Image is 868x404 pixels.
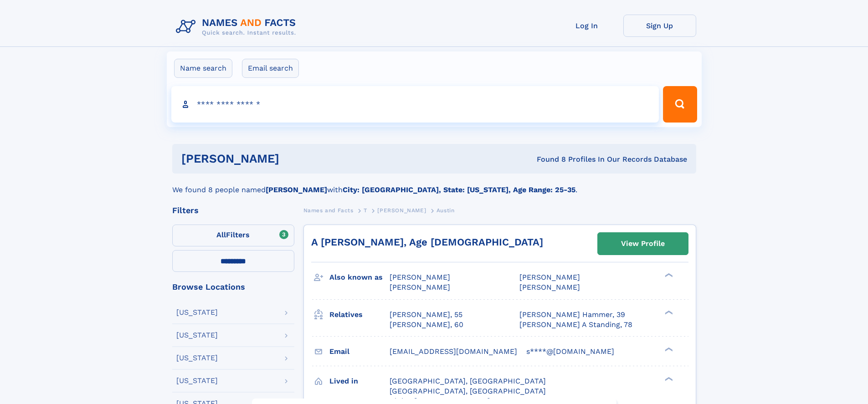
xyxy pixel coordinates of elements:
[519,320,632,330] a: [PERSON_NAME] A Standing, 78
[311,236,543,248] a: A [PERSON_NAME], Age [DEMOGRAPHIC_DATA]
[172,174,696,195] div: We found 8 people named with .
[377,205,426,216] a: [PERSON_NAME]
[176,309,218,316] div: [US_STATE]
[519,283,580,291] span: [PERSON_NAME]
[519,310,625,320] a: [PERSON_NAME] Hammer, 39
[176,354,218,362] div: [US_STATE]
[663,86,697,123] button: Search Button
[172,15,303,39] img: Logo Names and Facts
[242,59,299,78] label: Email search
[174,59,232,78] label: Name search
[390,387,546,395] span: [GEOGRAPHIC_DATA], [GEOGRAPHIC_DATA]
[176,377,218,384] div: [US_STATE]
[176,332,218,339] div: [US_STATE]
[329,270,390,285] h3: Also known as
[172,225,294,246] label: Filters
[663,272,673,278] div: ❯
[172,283,294,291] div: Browse Locations
[390,273,450,281] span: [PERSON_NAME]
[408,154,687,164] div: Found 8 Profiles In Our Records Database
[364,207,367,214] span: T
[216,230,226,239] span: All
[550,15,623,37] a: Log In
[663,309,673,315] div: ❯
[519,273,580,281] span: [PERSON_NAME]
[390,347,517,356] span: [EMAIL_ADDRESS][DOMAIN_NAME]
[663,346,673,352] div: ❯
[390,377,546,385] span: [GEOGRAPHIC_DATA], [GEOGRAPHIC_DATA]
[329,307,390,322] h3: Relatives
[377,207,426,214] span: [PERSON_NAME]
[172,206,294,215] div: Filters
[303,205,354,216] a: Names and Facts
[621,233,665,254] div: View Profile
[171,86,659,123] input: search input
[437,207,455,214] span: Austin
[329,373,390,389] h3: Lived in
[181,153,408,164] h1: [PERSON_NAME]
[329,344,390,359] h3: Email
[343,185,575,194] b: City: [GEOGRAPHIC_DATA], State: [US_STATE], Age Range: 25-35
[598,233,688,255] a: View Profile
[390,310,462,320] a: [PERSON_NAME], 55
[623,15,696,37] a: Sign Up
[663,376,673,382] div: ❯
[364,205,367,216] a: T
[390,283,450,291] span: [PERSON_NAME]
[266,185,327,194] b: [PERSON_NAME]
[390,320,463,330] a: [PERSON_NAME], 60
